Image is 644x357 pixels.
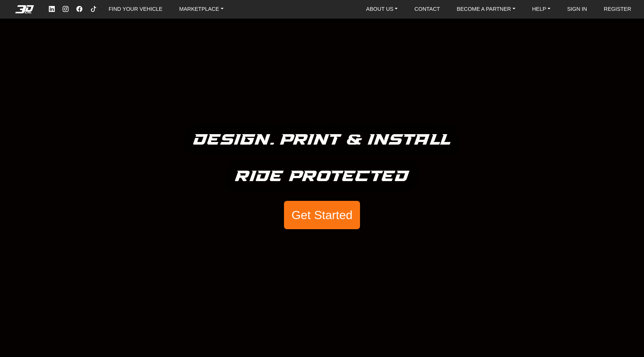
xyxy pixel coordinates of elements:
[601,3,634,15] a: REGISTER
[284,201,360,229] button: Get Started
[176,3,227,15] a: MARKETPLACE
[411,3,443,15] a: CONTACT
[564,3,590,15] a: SIGN IN
[454,3,518,15] a: BECOME A PARTNER
[529,3,553,15] a: HELP
[105,3,165,15] a: FIND YOUR VEHICLE
[193,128,451,152] h5: Design. Print & Install
[235,164,409,189] h5: Ride Protected
[363,3,401,15] a: ABOUT US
